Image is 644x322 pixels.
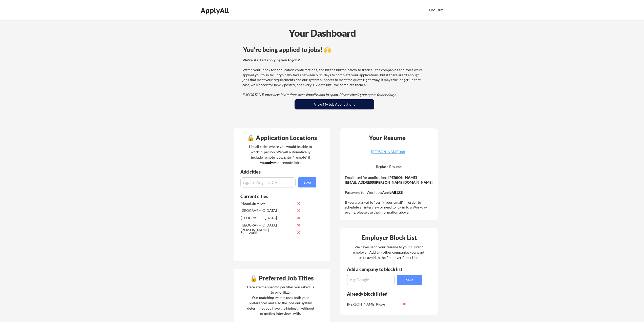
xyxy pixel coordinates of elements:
[298,177,316,187] button: Save
[241,230,294,235] div: Sunnyvale
[201,6,231,15] div: ApplyAll
[352,244,425,260] div: We never send your resume to your current employer. Add any other companies you want us to avoid ...
[345,175,434,215] div: Email used for applications: Password for Workday: If you are asked to "verify your email" in ord...
[240,169,317,174] div: Add cities
[235,135,329,141] div: 🔒 Application Locations
[1,26,644,40] div: Your Dashboard
[358,150,418,158] a: [PERSON_NAME].pdf
[382,190,403,195] strong: ApplyAll123!
[242,58,425,97] div: Watch your inbox for application confirmations, and hit the button below to track all the compani...
[397,275,422,285] button: Save
[240,194,310,199] div: Current cities
[241,201,294,206] div: Mountain View
[242,58,300,62] strong: We've started applying you to jobs!
[240,177,296,187] input: e.g. Los Angeles, CA
[347,267,410,272] div: Add a company to block list
[246,284,315,316] div: Here are the specific job titles you asked us to prioritize. Our matching system uses both your p...
[235,275,329,281] div: 🔒 Preferred Job Titles
[241,208,294,213] div: [GEOGRAPHIC_DATA]
[358,150,418,154] div: [PERSON_NAME].pdf
[266,160,273,165] strong: only
[246,144,315,165] div: List all cities where you would be able to work in-person. We will automatically include remote j...
[345,175,432,185] strong: [PERSON_NAME][EMAIL_ADDRESS][PERSON_NAME][DOMAIN_NAME]
[347,302,401,307] div: [PERSON_NAME] Ridge
[347,292,416,296] div: Already block listed
[242,92,396,97] em: IMPORTANT: Interview invitations occasionally land in spam. Please check your spam folder daily!
[426,5,446,15] button: Log Out
[295,99,374,109] button: View My Job Applications
[342,235,436,241] div: Employer Block List
[241,223,294,233] div: [GEOGRAPHIC_DATA][PERSON_NAME]
[362,135,412,141] div: Your Resume
[241,215,294,220] div: [GEOGRAPHIC_DATA]
[243,47,426,53] div: You're being applied to jobs! 🙌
